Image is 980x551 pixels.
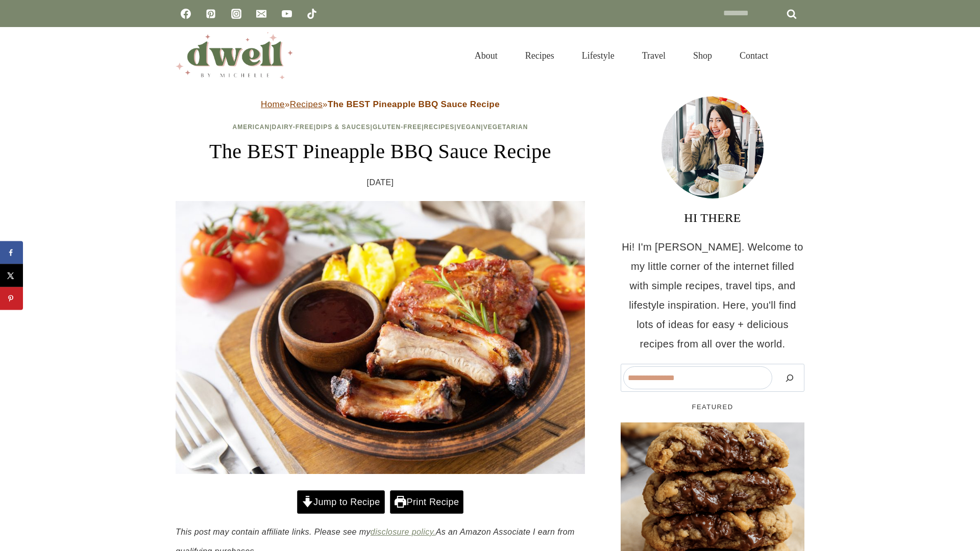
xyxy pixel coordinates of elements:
[568,38,628,73] a: Lifestyle
[261,99,500,109] span: » »
[201,4,221,24] a: Pinterest
[621,237,804,354] p: Hi! I'm [PERSON_NAME]. Welcome to my little corner of the internet filled with simple recipes, tr...
[483,123,528,131] a: Vegetarian
[316,123,370,131] a: Dips & Sauces
[176,32,293,79] img: DWELL by michelle
[424,123,455,131] a: Recipes
[302,4,322,24] a: TikTok
[277,4,297,24] a: YouTube
[176,4,196,24] a: Facebook
[511,38,568,73] a: Recipes
[233,123,270,131] a: American
[621,209,804,227] h3: HI THERE
[621,402,804,412] h5: FEATURED
[261,99,285,109] a: Home
[628,38,679,73] a: Travel
[176,136,585,167] h1: The BEST Pineapple BBQ Sauce Recipe
[272,123,314,131] a: Dairy-Free
[371,528,436,536] a: disclosure policy.
[367,175,394,190] time: [DATE]
[251,4,272,24] a: Email
[390,490,463,514] a: Print Recipe
[461,38,511,73] a: About
[290,99,323,109] a: Recipes
[297,490,385,514] a: Jump to Recipe
[373,123,422,131] a: Gluten-Free
[233,123,528,131] span: | | | | | |
[787,47,804,64] button: View Search Form
[777,366,802,389] button: Search
[457,123,481,131] a: Vegan
[226,4,247,24] a: Instagram
[461,38,782,73] nav: Primary Navigation
[328,99,500,109] strong: The BEST Pineapple BBQ Sauce Recipe
[726,38,782,73] a: Contact
[679,38,726,73] a: Shop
